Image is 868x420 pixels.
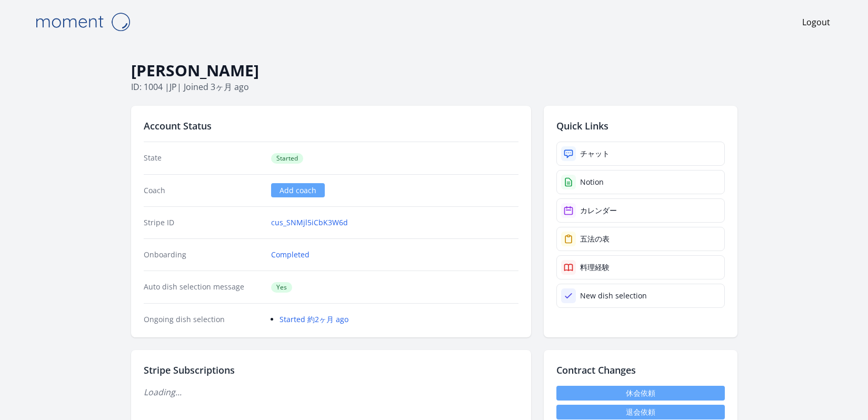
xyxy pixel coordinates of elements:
dt: Auto dish selection message [144,282,263,293]
a: 五法の表 [556,227,725,251]
div: 五法の表 [580,234,610,244]
a: チャット [556,142,725,166]
dt: Coach [144,185,263,196]
h2: Contract Changes [556,363,725,377]
a: Add coach [271,183,325,197]
dt: State [144,153,263,164]
h1: [PERSON_NAME] [131,61,737,81]
dt: Onboarding [144,249,263,260]
button: 退会依頼 [556,405,725,419]
span: Yes [271,282,292,293]
h2: Stripe Subscriptions [144,363,518,377]
p: Loading... [144,386,518,398]
dt: Ongoing dish selection [144,314,263,325]
div: 料理経験 [580,262,610,273]
a: カレンダー [556,198,725,223]
div: Notion [580,177,604,187]
a: Notion [556,170,725,194]
a: New dish selection [556,284,725,308]
a: 料理経験 [556,255,725,279]
a: 休会依頼 [556,386,725,401]
div: チャット [580,148,610,159]
a: Logout [802,16,830,28]
span: jp [169,81,177,93]
img: Moment [30,8,135,35]
div: カレンダー [580,205,617,216]
a: cus_SNMjl5iCbK3W6d [271,217,348,228]
span: Started [271,153,303,164]
a: Completed [271,249,310,260]
a: Started 約2ヶ月 ago [280,314,348,324]
div: New dish selection [580,291,647,301]
dt: Stripe ID [144,217,263,228]
h2: Account Status [144,118,518,133]
h2: Quick Links [556,118,725,133]
p: ID: 1004 | | Joined 3ヶ月 ago [131,81,737,93]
